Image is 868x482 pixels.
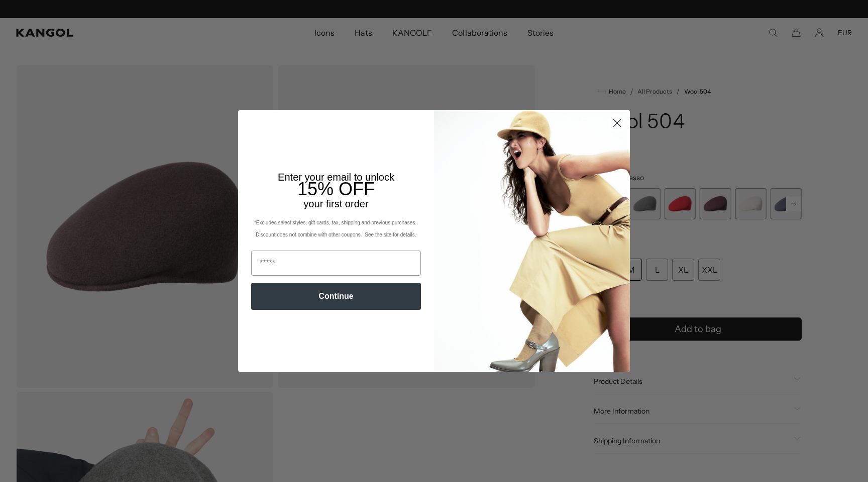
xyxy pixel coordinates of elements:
[303,198,368,209] span: your first order
[278,172,394,183] span: Enter your email to unlock
[251,283,421,310] button: Continue
[297,179,375,199] span: 15% OFF
[254,220,418,237] span: *Excludes select styles, gift cards, tax, shipping and previous purchases. Discount does not comb...
[434,110,630,372] img: 93be19ad-e773-4382-80b9-c9d740c9197f.jpeg
[251,251,421,276] input: Email
[608,114,626,132] button: Close dialog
